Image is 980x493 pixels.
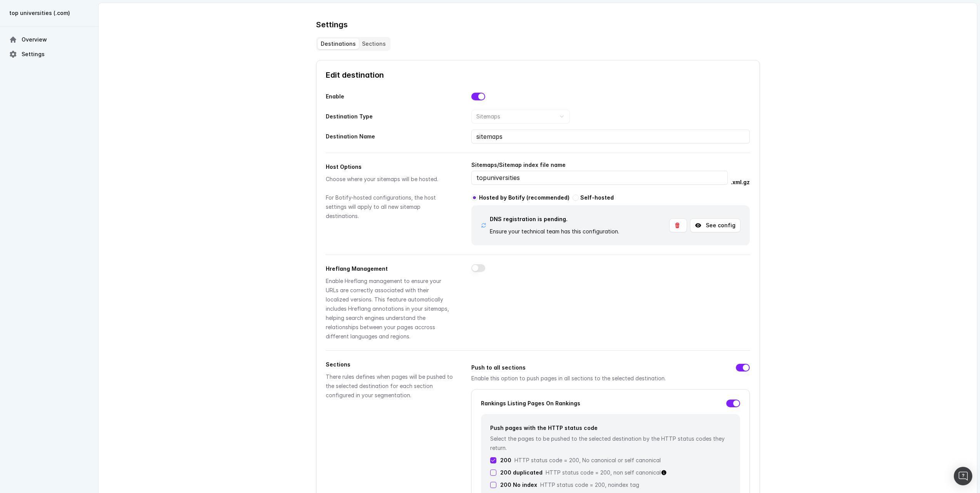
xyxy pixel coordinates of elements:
p: HTTP status code = 200, No canonical or self canonical [514,456,661,465]
h2: Sections [326,360,453,369]
label: 200 duplicated [500,468,543,477]
label: Hosted by Botify (recommended) [479,193,570,202]
button: Sections [359,38,389,49]
label: Destination Name [326,130,453,143]
div: Choose where your sitemaps will be hosted. For Botify-hosted configurations, the host settings wi... [326,175,453,221]
button: Destinations [318,38,359,49]
button: top universities (.com) [6,6,92,20]
label: Enable [326,90,453,103]
h2: Edit destination [326,70,750,80]
label: Push pages with the HTTP status code [490,425,598,431]
a: Settings [6,47,92,61]
div: There rules defines when pages will be pushed to the selected destination for each section config... [326,372,453,400]
div: Ensure your technical team has this configuration. [490,227,619,236]
label: Rankings Listing Pages On Rankings [481,399,580,408]
label: 200 [500,456,511,465]
h3: DNS registration is pending. [490,215,619,224]
h1: Settings [316,18,348,31]
label: 200 No index [500,480,537,490]
h2: Host Options [326,162,453,172]
label: Destination Type [326,110,453,123]
div: Enable Hreflang management to ensure your URLs are correctly associated with their localized vers... [326,276,453,341]
p: Enable this option to push pages in all sections to the selected destination. [471,374,724,383]
p: Select the pages to be pushed to the selected destination by the HTTP status codes they return. [490,434,731,453]
p: HTTP status code = 200, noindex tag [540,480,639,490]
div: Open Intercom Messenger [954,467,972,485]
button: See config [690,218,740,232]
div: HTTP status code = 200, non self canonical [546,468,667,477]
label: Sitemaps/Sitemap index file name [471,162,728,171]
h2: Hreflang Management [326,264,453,273]
label: Self-hosted [580,193,614,202]
a: Overview [6,33,92,47]
div: .xml.gz [731,178,750,187]
label: Push to all sections [471,363,526,372]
